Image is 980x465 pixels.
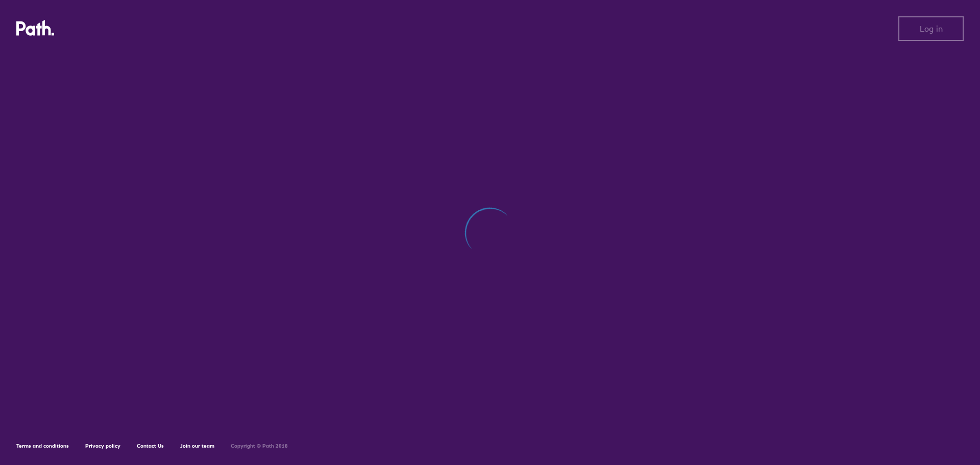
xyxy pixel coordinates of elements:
[137,443,164,449] a: Contact Us
[16,443,69,449] a: Terms and conditions
[898,16,964,41] button: Log in
[180,443,214,449] a: Join our team
[85,443,120,449] a: Privacy policy
[920,24,943,33] span: Log in
[231,443,288,449] h6: Copyright © Path 2018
